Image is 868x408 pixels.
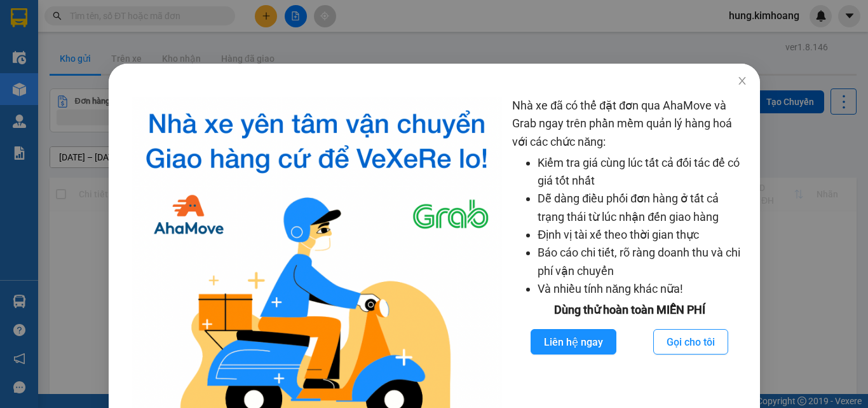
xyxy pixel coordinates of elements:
[512,301,747,319] div: Dùng thử hoàn toàn MIỄN PHÍ
[538,154,747,190] li: Kiểm tra giá cùng lúc tất cả đối tác để có giá tốt nhất
[538,226,747,244] li: Định vị tài xế theo thời gian thực
[538,190,747,226] li: Dễ dàng điều phối đơn hàng ở tất cả trạng thái từ lúc nhận đến giao hàng
[736,76,747,86] span: close
[538,244,747,280] li: Báo cáo chi tiết, rõ ràng doanh thu và chi phí vận chuyển
[544,334,603,350] span: Liên hệ ngay
[724,64,759,99] button: Close
[667,334,715,350] span: Gọi cho tôi
[531,329,616,355] button: Liên hệ ngay
[538,280,747,298] li: Và nhiều tính năng khác nữa!
[653,329,728,355] button: Gọi cho tôi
